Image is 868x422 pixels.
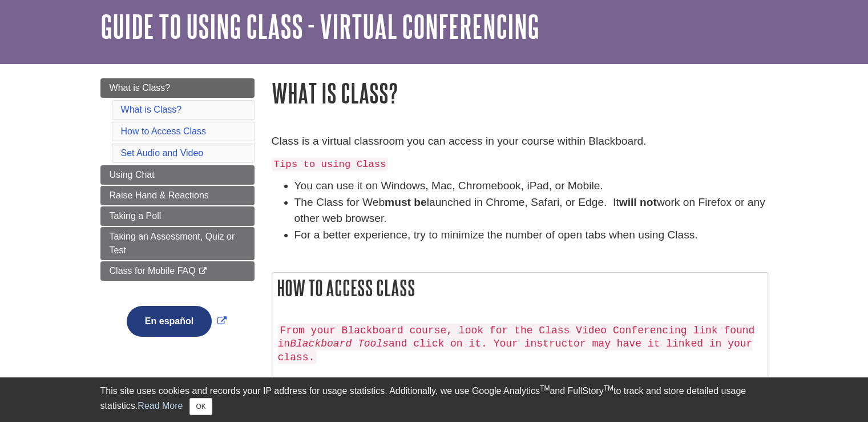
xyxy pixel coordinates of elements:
code: From your Blackboard course, look for the Class Video Conferencing link found in and click on it.... [278,324,755,365]
button: Close [189,398,212,415]
a: Raise Hand & Reactions [100,186,255,205]
span: Raise Hand & Reactions [110,190,209,200]
li: The Class for Web launched in Chrome, Safari, or Edge. It work on Firefox or any other web browser. [294,194,768,228]
code: Tips to using Class [272,158,389,171]
em: Blackboard Tools [290,338,389,349]
a: Link opens in new window [124,316,229,326]
li: You can use it on Windows, Mac, Chromebook, iPad, or Mobile. [294,178,768,194]
span: Taking an Assessment, Quiz or Test [110,232,235,255]
p: Class is a virtual classroom you can access in your course within Blackboard. [272,133,768,150]
a: Using Chat [100,165,255,185]
strong: will not [619,196,657,208]
a: Read More [138,401,183,411]
div: This site uses cookies and records your IP address for usage statistics. Additionally, we use Goo... [100,384,768,415]
div: Guide Page Menu [100,78,255,356]
sup: TM [540,384,550,392]
sup: TM [604,384,613,392]
span: What is Class? [110,83,171,93]
strong: must be [385,196,427,208]
a: Set Audio and Video [121,148,204,158]
a: Taking an Assessment, Quiz or Test [100,227,255,260]
span: Class for Mobile FAQ [110,266,196,276]
a: How to Access Class [121,126,206,136]
a: Taking a Poll [100,206,255,226]
a: Guide to Using Class - Virtual Conferencing [100,9,539,44]
span: Taking a Poll [110,211,162,221]
a: Class for Mobile FAQ [100,261,255,281]
h2: How to Access Class [272,273,768,303]
span: Using Chat [110,170,155,180]
a: What is Class? [100,78,255,98]
i: This link opens in a new window [198,268,208,275]
h1: What is Class? [272,78,768,108]
button: En español [127,306,212,337]
li: For a better experience, try to minimize the number of open tabs when using Class. [294,227,768,244]
a: What is Class? [121,105,182,114]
